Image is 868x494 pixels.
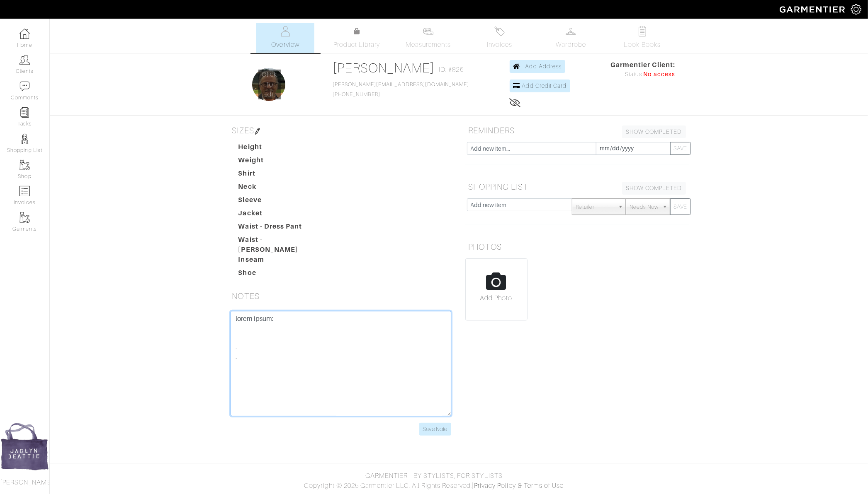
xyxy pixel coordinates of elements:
[423,26,433,36] img: measurements-466bbee1fd09ba9460f595b01e5d73f9e2bff037440d3c8f018324cb6cdf7a4a.svg
[19,29,30,39] img: dashboard-icon-dbcd8f5a0b271acd01030246c82b418ddd0df26cd7fceb0bd07c9910d44c42f6.png
[19,55,30,65] img: clients-icon-6bae9207a08558b7cb47a8932f037763ab4055f8c8b6bfacd5dc20c3e0201464.png
[613,23,671,53] a: Look Books
[576,199,615,215] span: Retailer
[254,128,261,135] img: pen-cf24a1663064a2ec1b9c1bd2387e9de7a2fa800b781884d57f21acf72779bad2.png
[556,40,586,50] span: Wardrobe
[333,60,435,75] a: [PERSON_NAME]
[19,212,30,223] img: garments-icon-b7da505a4dc4fd61783c78ac3ca0ef83fa9d6f193b1c9dc38574b1d14d53ca28.png
[256,23,314,53] a: Overview
[670,142,691,155] button: SAVE
[494,26,505,36] img: orders-27d20c2124de7fd6de4e0e44c1d41de31381a507db9b33961299e4e07d508b8c.svg
[19,134,30,144] img: stylists-icon-eb353228a002819b7ec25b43dbf5f0378dd9e0616d9560372ff212230b889e62.png
[406,40,451,50] span: Measurements
[232,222,327,235] dt: Waist - Dress Pant
[465,122,689,139] h5: REMINDERS
[232,142,327,155] dt: Height
[610,70,675,79] div: Status:
[232,182,327,195] dt: Neck
[304,482,472,489] span: Copyright © 2025 Garmentier LLC. All Rights Reserved.
[19,160,30,170] img: garments-icon-b7da505a4dc4fd61783c78ac3ca0ef83fa9d6f193b1c9dc38574b1d14d53ca28.png
[487,40,512,50] span: Invoices
[231,311,451,416] textarea: - loremip dolorsi am consect adipisc el seddoei T incidid ut laboree dolo magna al enim adminimve...
[467,198,573,211] input: Add new item
[333,82,469,87] a: [PERSON_NAME][EMAIL_ADDRESS][DOMAIN_NAME]
[232,255,327,268] dt: Inseam
[19,107,30,118] img: reminder-icon-8004d30b9f0a5d33ae49ab947aed9ed385cf756f9e5892f1edd6e32f2345188e.png
[232,268,327,281] dt: Shoe
[465,178,689,195] h5: SHOPPING LIST
[271,40,299,50] span: Overview
[232,169,327,182] dt: Shirt
[622,125,686,138] a: SHOW COMPLETED
[542,23,600,53] a: Wardrobe
[467,142,596,155] input: Add new item...
[474,482,564,489] a: Privacy Policy & Terms of Use
[471,23,529,53] a: Invoices
[399,23,457,53] a: Measurements
[328,27,386,50] a: Product Library
[280,26,291,36] img: basicinfo-40fd8af6dae0f16599ec9e87c0ef1c0a1fdea2edbe929e3d69a839185d80c458.svg
[670,198,691,215] button: SAVE
[630,199,659,215] span: Needs Now
[19,186,30,196] img: orders-icon-0abe47150d42831381b5fb84f609e132dff9fe21cb692f30cb5eec754e2cba89.png
[851,4,861,14] img: gear-icon-white-bd11855cb880d31180b6d7d6211b90ccbf57a29d726f0c71d8c61bd08dd39cc2.png
[229,288,453,304] h5: NOTES
[333,82,469,97] span: [PHONE_NUMBER]
[232,155,327,169] dt: Weight
[439,65,463,75] span: ID: #826
[622,182,686,195] a: SHOW COMPLETED
[419,423,451,436] input: Save Note
[637,26,647,36] img: todo-9ac3debb85659649dc8f770b8b6100bb5dab4b48dedcbae339e5042a72dfd3cc.svg
[229,122,453,139] h5: SIZES
[510,80,571,92] a: Add Credit Card
[776,2,851,17] img: garmentier-logo-header-white-b43fb05a5012e4ada735d5af1a66efaba907eab6374d6393d1fbf88cb4ef424d.png
[510,60,566,73] a: Add Address
[522,82,567,89] span: Add Credit Card
[333,40,380,50] span: Product Library
[232,208,327,222] dt: Jacket
[525,63,562,70] span: Add Address
[624,40,661,50] span: Look Books
[19,81,30,92] img: comment-icon-a0a6a9ef722e966f86d9cbdc48e553b5cf19dbc54f86b18d962a5391bc8f6eb6.png
[465,239,689,255] h5: PHOTOS
[232,235,327,255] dt: Waist - [PERSON_NAME]
[610,60,675,70] span: Garmentier Client:
[644,70,675,79] span: No access
[232,195,327,208] dt: Sleeve
[566,26,576,36] img: wardrobe-487a4870c1b7c33e795ec22d11cfc2ed9d08956e64fb3008fe2437562e282088.svg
